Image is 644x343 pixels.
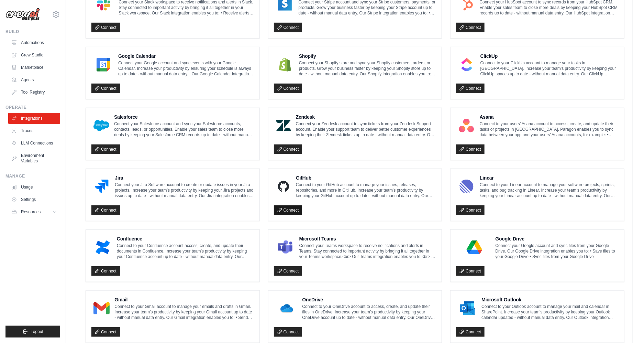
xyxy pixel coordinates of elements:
[299,243,436,259] p: Connect your Teams workspace to receive notifications and alerts in Teams. Stay connected to impo...
[458,240,490,254] img: Google Drive Logo
[299,60,436,77] p: Connect your Shopify store and sync your Shopify customers, orders, or products. Grow your busine...
[274,205,302,215] a: Connect
[458,119,475,132] img: Asana Logo
[8,113,60,124] a: Integrations
[274,144,302,154] a: Connect
[480,182,619,199] p: Connect to your Linear account to manage your software projects, sprints, tasks, and bug tracking...
[299,235,436,242] h4: Microsoft Teams
[93,180,110,193] img: Jira Logo
[114,121,254,138] p: Connect your Salesforce account and sync your Salesforce accounts, contacts, leads, or opportunit...
[21,209,41,215] span: Resources
[296,182,436,199] p: Connect to your GitHub account to manage your issues, releases, repositories, and more in GitHub....
[276,58,294,72] img: Shopify Logo
[481,304,619,320] p: Connect to your Outlook account to manage your mail and calendar in SharePoint. Increase your tea...
[274,84,302,93] a: Connect
[5,326,60,337] button: Logout
[276,240,295,254] img: Microsoft Teams Logo
[8,74,60,85] a: Agents
[31,329,43,334] span: Logout
[93,119,109,132] img: Salesforce Logo
[302,304,436,320] p: Connect to your OneDrive account to access, create, and update their files in OneDrive. Increase ...
[8,194,60,205] a: Settings
[496,235,619,242] h4: Google Drive
[480,53,619,60] h4: ClickUp
[5,8,40,21] img: Logo
[8,125,60,136] a: Traces
[91,327,120,337] a: Connect
[8,62,60,73] a: Marketplace
[8,206,60,217] button: Resources
[93,240,112,254] img: Confluence Logo
[114,296,254,303] h4: Gmail
[118,53,254,60] h4: Google Calendar
[8,50,60,61] a: Crew Studio
[8,138,60,149] a: LLM Connections
[274,327,302,337] a: Connect
[456,144,485,154] a: Connect
[5,105,60,110] div: Operate
[458,180,475,193] img: Linear Logo
[456,84,485,93] a: Connect
[456,327,485,337] a: Connect
[276,119,291,132] img: Zendesk Logo
[117,235,254,242] h4: Confluence
[480,121,619,138] p: Connect to your users’ Asana account to access, create, and update their tasks or projects in [GE...
[8,150,60,167] a: Environment Variables
[496,243,619,259] p: Connect your Google account and sync files from your Google Drive. Our Google Drive integration e...
[117,243,254,259] p: Connect to your Confluence account access, create, and update their documents in Confluence. Incr...
[8,37,60,48] a: Automations
[456,205,485,215] a: Connect
[296,121,436,138] p: Connect your Zendesk account to sync tickets from your Zendesk Support account. Enable your suppo...
[276,180,291,193] img: GitHub Logo
[299,53,436,60] h4: Shopify
[274,23,302,32] a: Connect
[480,114,619,120] h4: Asana
[91,144,120,154] a: Connect
[91,84,120,93] a: Connect
[115,182,254,199] p: Connect your Jira Software account to create or update issues in your Jira projects. Increase you...
[93,58,113,72] img: Google Calendar Logo
[274,266,302,276] a: Connect
[5,173,60,179] div: Manage
[302,296,436,303] h4: OneDrive
[480,174,619,181] h4: Linear
[8,87,60,98] a: Tool Registry
[480,60,619,77] p: Connect to your ClickUp account to manage your tasks in [GEOGRAPHIC_DATA]. Increase your team’s p...
[481,296,619,303] h4: Microsoft Outlook
[296,114,436,120] h4: Zendesk
[118,60,254,77] p: Connect your Google account and sync events with your Google Calendar. Increase your productivity...
[115,174,254,181] h4: Jira
[114,304,254,320] p: Connect to your Gmail account to manage your emails and drafts in Gmail. Increase your team’s pro...
[456,23,485,32] a: Connect
[458,58,475,72] img: ClickUp Logo
[276,301,298,315] img: OneDrive Logo
[8,182,60,193] a: Usage
[91,205,120,215] a: Connect
[93,301,110,315] img: Gmail Logo
[91,266,120,276] a: Connect
[5,29,60,34] div: Build
[296,174,436,181] h4: GitHub
[456,266,485,276] a: Connect
[91,23,120,32] a: Connect
[458,301,477,315] img: Microsoft Outlook Logo
[114,114,254,120] h4: Salesforce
